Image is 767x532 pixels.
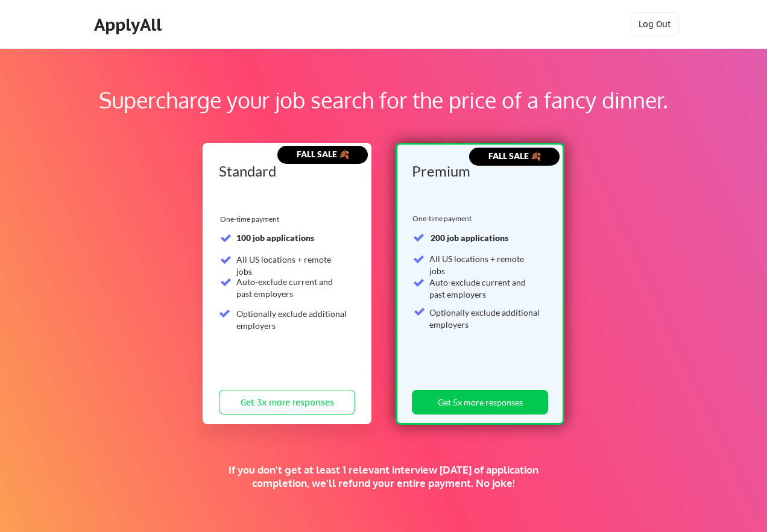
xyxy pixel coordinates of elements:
button: Get 5x more responses [412,390,548,415]
div: Optionally exclude additional employers [236,308,348,331]
div: Standard [219,164,351,178]
div: Auto-exclude current and past employers [236,276,348,299]
div: Premium [412,164,544,178]
div: If you don't get at least 1 relevant interview [DATE] of application completion, we'll refund you... [209,463,558,490]
div: All US locations + remote jobs [429,253,541,277]
button: Get 3x more responses [219,390,355,415]
div: Supercharge your job search for the price of a fancy dinner. [77,84,690,116]
strong: FALL SALE 🍂 [297,149,349,159]
div: All US locations + remote jobs [236,254,348,277]
button: Log Out [631,12,679,36]
div: One-time payment [412,214,475,224]
div: Optionally exclude additional employers [429,307,541,330]
strong: FALL SALE 🍂 [488,151,541,161]
div: Auto-exclude current and past employers [429,277,541,300]
div: One-time payment [220,214,283,224]
strong: 100 job applications [236,233,314,243]
div: ApplyAll [94,14,165,35]
strong: 200 job applications [431,233,508,243]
